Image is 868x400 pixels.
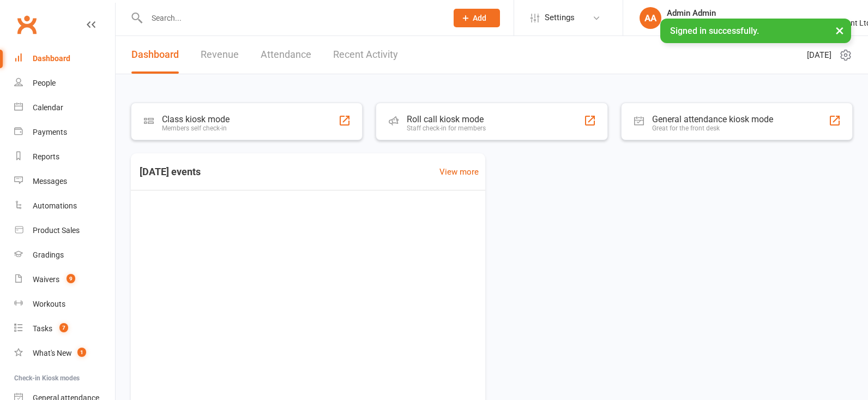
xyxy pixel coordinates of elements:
div: Great for the front desk [652,124,773,132]
div: Class kiosk mode [162,114,230,124]
div: Payments [33,128,67,136]
span: 7 [59,323,68,332]
div: General attendance kiosk mode [652,114,773,124]
div: Gradings [33,250,64,259]
div: Calendar [33,103,63,112]
div: Tasks [33,324,52,333]
div: Roll call kiosk mode [407,114,486,124]
div: Staff check-in for members [407,124,486,132]
div: Reports [33,152,59,161]
a: Product Sales [14,218,115,243]
span: Add [473,14,486,22]
a: Tasks 7 [14,317,115,341]
div: Automations [33,201,77,210]
div: Dashboard [33,54,70,63]
span: [DATE] [807,49,831,62]
a: Attendance [261,36,311,74]
div: Waivers [33,275,59,284]
div: Product Sales [33,226,80,235]
a: Revenue [201,36,239,74]
a: People [14,71,115,95]
a: Automations [14,194,115,218]
span: Signed in successfully. [670,26,759,36]
a: Dashboard [14,46,115,71]
a: Payments [14,120,115,145]
a: Dashboard [131,36,179,74]
h3: [DATE] events [131,162,209,182]
input: Search... [143,10,439,26]
span: Settings [545,5,575,30]
a: Gradings [14,243,115,267]
span: 1 [77,348,86,357]
div: AA [640,7,661,29]
a: Clubworx [13,11,40,38]
a: Calendar [14,95,115,120]
div: Workouts [33,300,65,308]
a: View more [439,165,479,178]
a: Messages [14,169,115,194]
a: Reports [14,145,115,169]
a: What's New1 [14,341,115,366]
div: Messages [33,177,67,186]
button: × [830,19,849,42]
a: Waivers 9 [14,267,115,292]
div: Members self check-in [162,124,230,132]
div: What's New [33,349,72,357]
button: Add [454,9,500,27]
div: People [33,79,56,87]
span: 9 [67,274,75,283]
a: Recent Activity [333,36,398,74]
a: Workouts [14,292,115,317]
